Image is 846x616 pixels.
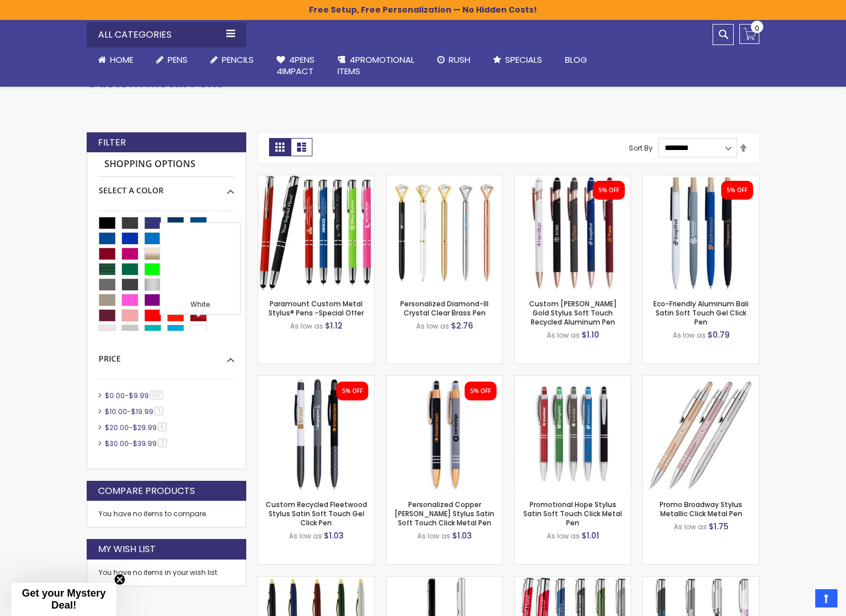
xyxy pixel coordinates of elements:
[451,320,473,331] span: $2.76
[643,175,759,291] img: Eco-Friendly Aluminum Bali Satin Soft Touch Gel Click Pen
[154,407,163,415] span: 3
[145,47,199,72] a: Pens
[643,376,759,492] img: Promo Broadway Stylus Metallic Click Metal Pen
[660,500,742,518] a: Promo Broadway Stylus Metallic Click Metal Pen
[387,175,502,184] a: Personalized Diamond-III Crystal Clear Brass Pen
[394,500,494,528] a: Personalized Copper [PERSON_NAME] Stylus Satin Soft Touch Click Metal Pen
[289,531,322,541] span: As low as
[102,407,167,416] a: $10.00-$19.993
[269,138,291,156] strong: Grid
[565,54,587,66] span: Blog
[482,47,554,72] a: Specials
[276,54,315,77] span: 4Pens 4impact
[258,376,374,492] img: Custom Recycled Fleetwood Stylus Satin Soft Touch Gel Click Pen
[105,439,129,448] span: $30.00
[99,152,234,177] strong: Shopping Options
[599,187,619,194] div: 5% OFF
[98,543,156,556] strong: My Wish List
[258,375,374,385] a: Custom Recycled Fleetwood Stylus Satin Soft Touch Gel Click Pen
[87,47,145,72] a: Home
[269,299,364,318] a: Paramount Custom Metal Stylus® Pens -Special Offer
[400,299,489,318] a: Personalized Diamond-III Crystal Clear Brass Pen
[150,391,163,399] span: 197
[258,576,374,586] a: Cooper Deluxe Metal Pen w/Gold Trim
[87,501,246,528] div: You have no items to compare.
[755,23,759,34] span: 0
[105,391,125,400] span: $0.00
[99,568,234,577] div: You have no items in your wish list.
[416,321,449,331] span: As low as
[337,54,414,77] span: 4PROMOTIONAL ITEMS
[199,47,265,72] a: Pencils
[87,22,246,47] div: All Categories
[387,175,502,291] img: Personalized Diamond-III Crystal Clear Brass Pen
[515,375,631,385] a: Promotional Hope Stylus Satin Soft Touch Click Metal Pen
[554,47,599,72] a: Blog
[547,330,580,340] span: As low as
[11,583,116,616] div: Get your Mystery Deal!Close teaser
[266,500,367,528] a: Custom Recycled Fleetwood Stylus Satin Soft Touch Gel Click Pen
[815,589,837,607] a: Top
[133,423,157,432] span: $29.99
[387,376,502,492] img: Personalized Copper Penny Stylus Satin Soft Touch Click Metal Pen
[129,391,149,400] span: $9.99
[515,175,631,184] a: Custom Lexi Rose Gold Stylus Soft Touch Recycled Aluminum Pen
[102,423,170,432] a: $20.00-$29.996
[426,47,482,72] a: Rush
[102,439,170,448] a: $30.00-$39.993
[387,576,502,586] a: Berkley Ballpoint Pen with Chrome Trim
[581,530,599,541] span: $1.01
[222,54,254,66] span: Pencils
[547,531,580,541] span: As low as
[133,439,157,448] span: $39.99
[673,330,706,340] span: As low as
[168,54,188,66] span: Pens
[325,320,343,331] span: $1.12
[739,24,759,44] a: 0
[102,391,167,400] a: $0.00-$9.99197
[258,175,374,291] img: Paramount Custom Metal Stylus® Pens -Special Offer
[523,500,622,528] a: Promotional Hope Stylus Satin Soft Touch Click Metal Pen
[98,485,195,497] strong: Compare Products
[674,522,707,532] span: As low as
[110,54,133,66] span: Home
[643,175,759,184] a: Eco-Friendly Aluminum Bali Satin Soft Touch Gel Click Pen
[515,376,631,492] img: Promotional Hope Stylus Satin Soft Touch Click Metal Pen
[158,423,166,431] span: 6
[290,321,323,331] span: As low as
[653,299,749,327] a: Eco-Friendly Aluminum Bali Satin Soft Touch Gel Click Pen
[342,387,363,395] div: 5% OFF
[581,329,599,341] span: $1.10
[22,587,105,611] span: Get your Mystery Deal!
[324,530,344,541] span: $1.03
[163,300,237,311] div: White
[529,299,617,327] a: Custom [PERSON_NAME] Gold Stylus Soft Touch Recycled Aluminum Pen
[707,329,730,341] span: $0.79
[643,375,759,385] a: Promo Broadway Stylus Metallic Click Metal Pen
[105,407,127,416] span: $10.00
[131,407,153,416] span: $19.99
[158,439,166,447] span: 3
[326,47,426,84] a: 4PROMOTIONALITEMS
[417,531,450,541] span: As low as
[452,530,472,541] span: $1.03
[515,175,631,291] img: Custom Lexi Rose Gold Stylus Soft Touch Recycled Aluminum Pen
[387,375,502,385] a: Personalized Copper Penny Stylus Satin Soft Touch Click Metal Pen
[99,177,234,196] div: Select A Color
[470,387,491,395] div: 5% OFF
[105,423,129,432] span: $20.00
[629,143,653,152] label: Sort By
[258,175,374,184] a: Paramount Custom Metal Stylus® Pens -Special Offer
[505,54,542,66] span: Specials
[114,574,125,585] button: Close teaser
[265,47,326,84] a: 4Pens4impact
[515,576,631,586] a: Paradigm Plus Custom Metal Pens
[449,54,470,66] span: Rush
[98,136,126,149] strong: Filter
[709,521,729,532] span: $1.75
[99,345,234,364] div: Price
[727,187,747,194] div: 5% OFF
[643,576,759,586] a: Paradigm Custom Metal Pens - Screen Printed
